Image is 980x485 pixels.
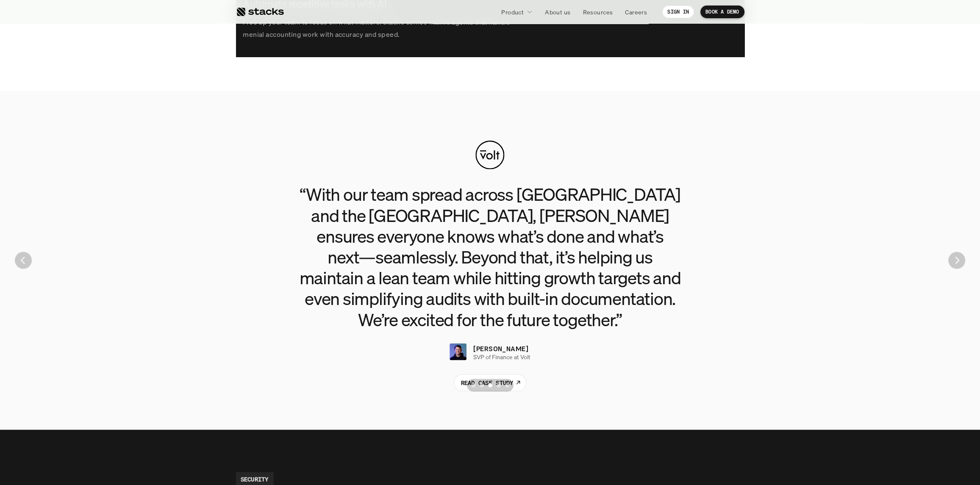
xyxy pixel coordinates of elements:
[15,252,32,269] img: Back Arrow
[15,252,32,269] button: Previous
[577,4,618,19] a: Resources
[501,8,524,17] p: Product
[948,252,965,269] button: Next
[700,6,744,18] a: BOOK A DEMO
[243,16,518,40] p: Free up your team to focus on what matters. Stacks comes with AI agents that handle menial accoun...
[100,196,137,202] a: Privacy Policy
[300,183,681,329] h3: “With our team spread across [GEOGRAPHIC_DATA] and the [GEOGRAPHIC_DATA], [PERSON_NAME] ensures e...
[473,343,528,353] p: [PERSON_NAME]
[583,8,613,17] p: Resources
[667,9,689,15] p: SIGN IN
[467,379,478,391] button: Scroll to page 1
[705,9,739,15] p: BOOK A DEMO
[241,474,269,483] h2: SECURITY
[948,252,965,269] img: Next Arrow
[620,4,652,19] a: Careers
[625,8,647,17] p: Careers
[540,4,575,19] a: About us
[503,379,514,391] button: Scroll to page 5
[662,6,694,18] a: SIGN IN
[473,353,530,360] p: SVP of Finance at Volt
[545,8,570,17] p: About us
[494,379,503,391] button: Scroll to page 4
[478,379,486,391] button: Scroll to page 2
[461,378,513,387] p: READ CASE STUDY
[486,379,494,391] button: Scroll to page 3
